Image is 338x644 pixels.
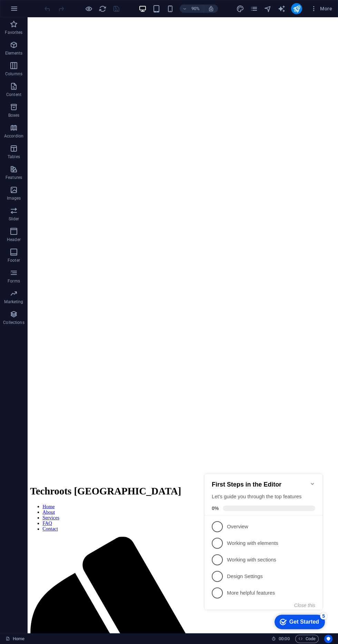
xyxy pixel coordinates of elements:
[236,4,244,13] button: design
[25,109,108,116] p: Design Settings
[7,195,21,201] p: Images
[5,71,22,77] p: Columns
[4,133,23,139] p: Accordion
[295,635,319,643] button: Code
[25,125,108,133] p: More helpful features
[3,54,120,71] li: Overview
[4,299,23,305] p: Marketing
[87,155,117,161] div: Get Started
[310,5,332,12] span: More
[92,138,113,144] button: Close this
[7,237,21,242] p: Header
[277,5,285,13] i: AI Writer
[6,92,21,97] p: Content
[9,216,19,222] p: Slider
[6,175,22,180] p: Features
[99,5,107,13] i: Reload page
[298,635,316,643] span: Code
[308,3,335,14] button: More
[10,41,21,47] span: 0%
[72,151,123,165] div: Get Started 5 items remaining, 0% complete
[3,121,120,137] li: More helpful features
[284,636,285,641] span: :
[5,30,22,35] p: Favorites
[10,17,113,24] h2: First Steps in the Editor
[180,4,204,13] button: 90%
[98,4,107,13] button: reload
[84,4,93,13] button: Click here to leave preview mode and continue editing
[8,258,20,263] p: Footer
[236,5,244,13] i: Design (Ctrl+Alt+Y)
[25,76,108,83] p: Working with elements
[250,5,258,13] i: Pages (Ctrl+Alt+S)
[271,635,290,643] h6: Session time
[291,3,302,14] button: publish
[25,59,108,66] p: Overview
[8,154,20,160] p: Tables
[277,4,286,13] button: text_generator
[8,113,20,118] p: Boxes
[108,17,113,22] div: Minimize checklist
[292,5,300,13] i: Publish
[264,5,271,13] i: Navigator
[3,320,24,325] p: Collections
[3,104,120,121] li: Design Settings
[25,92,108,99] p: Working with sections
[6,635,24,643] a: Click to cancel selection. Double-click to open Pages
[250,4,258,13] button: pages
[8,278,20,284] p: Forms
[190,4,201,13] h6: 90%
[279,635,289,643] span: 00 00
[5,50,23,56] p: Elements
[264,4,272,13] button: navigator
[208,6,214,12] i: On resize automatically adjust zoom level to fit chosen device.
[10,29,113,36] div: Let's guide you through the top features
[3,71,120,87] li: Working with elements
[324,635,332,643] button: Usercentrics
[118,148,125,155] div: 5
[3,87,120,104] li: Working with sections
